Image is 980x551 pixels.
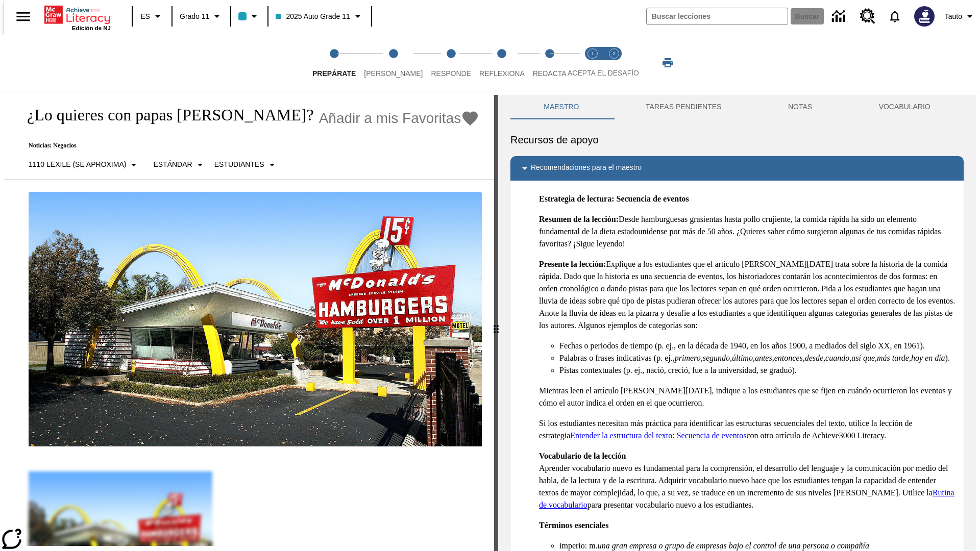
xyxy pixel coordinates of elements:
button: Abrir el menú lateral [8,2,38,32]
button: Añadir a mis Favoritas - ¿Lo quieres con papas fritas? [319,109,480,127]
button: Grado: Grado 11, Elige un grado [176,7,227,26]
span: Reflexiona [479,69,525,78]
button: Tipo de apoyo, Estándar [149,156,210,174]
span: Edición de NJ [72,25,111,31]
text: 1 [591,51,594,56]
text: 2 [612,51,615,56]
img: Avatar [914,6,935,27]
button: Prepárate step 1 of 5 [304,35,364,91]
p: Si los estudiantes necesitan más práctica para identificar las estructuras secuenciales del texto... [539,417,955,442]
p: Aprender vocabulario nuevo es fundamental para la comprensión, el desarrollo del lenguaje y la co... [539,450,955,511]
span: Añadir a mis Favoritas [319,110,461,127]
button: NOTAS [755,95,846,119]
em: segundo [703,354,730,362]
p: 1110 Lexile (Se aproxima) [29,159,126,170]
button: TAREAS PENDIENTES [612,95,755,119]
em: último [732,354,753,362]
button: El color de la clase es azul claro. Cambiar el color de la clase. [234,7,264,26]
p: Estándar [153,159,192,170]
h1: ¿Lo quieres con papas [PERSON_NAME]? [16,106,314,124]
p: Noticias: Negocios [16,142,479,149]
em: entonces [774,354,803,362]
div: reading [4,95,494,546]
button: Maestro [510,95,612,119]
button: Acepta el desafío lee step 1 of 2 [578,35,607,91]
span: 2025 Auto Grade 11 [276,11,350,22]
button: Redacta step 5 of 5 [525,35,575,91]
button: Acepta el desafío contesta step 2 of 2 [599,35,629,91]
span: Redacta [533,69,567,78]
a: Centro de información [826,3,854,31]
span: ACEPTA EL DESAFÍO [568,69,639,77]
em: antes [755,354,772,362]
em: hoy en día [911,354,945,362]
em: cuando [825,354,849,362]
strong: Vocabulario de la lección [539,452,626,460]
h6: Recursos de apoyo [510,132,964,148]
strong: Términos esenciales [539,521,608,530]
strong: Presente la lección: [539,260,606,268]
span: Tauto [945,11,962,22]
strong: Resumen de la lección: [539,215,619,223]
button: Seleccionar estudiante [210,156,282,174]
img: Uno de los primeros locales de McDonald's, con el icónico letrero rojo y los arcos amarillos. [29,192,482,447]
a: Centro de recursos, Se abrirá en una pestaña nueva. [854,3,881,30]
div: Portada [44,4,111,31]
a: Entender la estructura del texto: Secuencia de eventos [570,431,746,440]
button: Escoja un nuevo avatar [908,3,941,30]
li: Palabras o frases indicativas (p. ej., , , , , , , , , , ). [559,352,955,364]
em: más tarde [877,354,909,362]
button: Lee step 2 of 5 [356,35,431,91]
span: [PERSON_NAME] [364,69,423,78]
button: Imprimir [651,54,684,72]
button: Responde step 3 of 5 [423,35,479,91]
div: Instructional Panel Tabs [510,95,964,119]
span: Responde [431,69,471,78]
button: Clase: 2025 Auto Grade 11, Selecciona una clase [272,7,367,26]
p: Recomendaciones para el maestro [531,162,642,174]
button: VOCABULARIO [845,95,964,119]
button: Lenguaje: ES, Selecciona un idioma [136,7,168,26]
p: Estudiantes [214,159,264,170]
p: Mientras leen el artículo [PERSON_NAME][DATE], indique a los estudiantes que se fijen en cuándo o... [539,385,955,409]
p: Explique a los estudiantes que el artículo [PERSON_NAME][DATE] trata sobre la historia de la comi... [539,258,955,332]
p: Desde hamburguesas grasientas hasta pollo crujiente, la comida rápida ha sido un elemento fundame... [539,213,955,250]
em: primero [675,354,701,362]
input: Buscar campo [647,8,788,24]
a: Notificaciones [881,3,908,30]
strong: Estrategia de lectura: Secuencia de eventos [539,194,689,203]
div: Recomendaciones para el maestro [510,156,964,181]
em: así que [851,354,875,362]
em: una gran empresa o grupo de empresas bajo el control de una persona o compañía [598,541,869,550]
span: Prepárate [312,69,356,78]
div: activity [498,95,976,551]
button: Reflexiona step 4 of 5 [471,35,533,91]
li: Fechas o periodos de tiempo (p. ej., en la década de 1940, en los años 1900, a mediados del siglo... [559,340,955,352]
li: Pistas contextuales (p. ej., nació, creció, fue a la universidad, se graduó). [559,364,955,377]
div: Pulsa la tecla de intro o la barra espaciadora y luego presiona las flechas de derecha e izquierd... [494,95,498,551]
span: ES [140,11,150,22]
button: Seleccione Lexile, 1110 Lexile (Se aproxima) [24,156,144,174]
span: Grado 11 [180,11,209,22]
button: Perfil/Configuración [941,7,980,26]
em: desde [805,354,823,362]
